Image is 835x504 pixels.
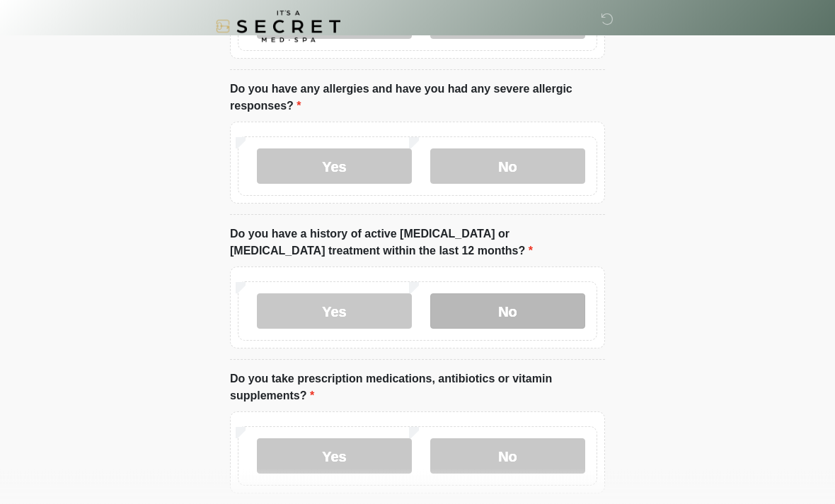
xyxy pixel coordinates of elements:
[430,294,585,329] label: No
[230,226,605,260] label: Do you have a history of active [MEDICAL_DATA] or [MEDICAL_DATA] treatment within the last 12 mon...
[257,294,412,329] label: Yes
[257,149,412,184] label: Yes
[230,81,605,115] label: Do you have any allergies and have you had any severe allergic responses?
[216,11,340,42] img: It's A Secret Med Spa Logo
[257,439,412,474] label: Yes
[430,149,585,184] label: No
[230,371,605,405] label: Do you take prescription medications, antibiotics or vitamin supplements?
[430,439,585,474] label: No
